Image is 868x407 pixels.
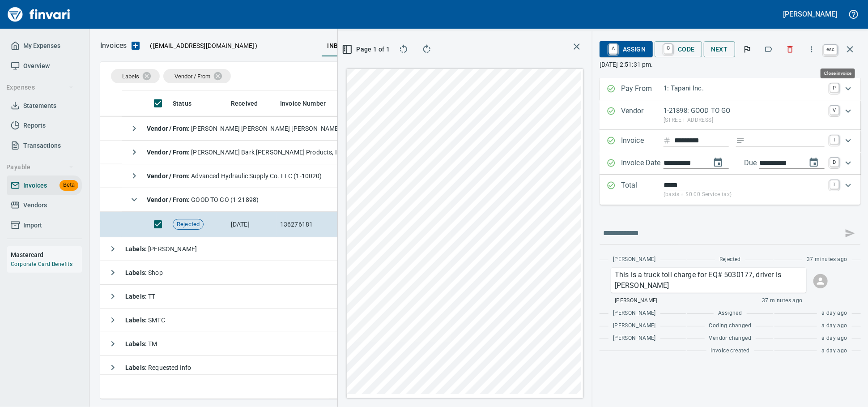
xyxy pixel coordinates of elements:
span: Page 1 of 1 [349,44,386,55]
button: AAssign [600,41,653,57]
span: [PERSON_NAME] [613,321,656,330]
span: Vendors [23,200,47,211]
a: Overview [7,56,82,76]
a: A [609,44,617,54]
button: Labels [759,39,779,59]
span: [PERSON_NAME] [613,334,656,343]
span: Next [711,44,728,55]
span: Invoice Number [280,98,326,109]
button: Expenses [3,79,77,96]
a: T [830,180,839,189]
button: Page 1 of 1 [345,41,389,57]
span: inbox [327,40,347,51]
p: Pay From [621,83,664,95]
span: Statements [23,100,56,111]
div: Expand [600,130,861,152]
span: 37 minutes ago [762,296,803,305]
a: I [830,135,839,144]
a: esc [824,45,837,55]
p: Invoice [621,135,664,147]
span: TT [125,293,156,300]
a: Vendors [7,195,82,215]
td: 136276181 [277,212,344,237]
span: a day ago [821,309,847,318]
span: Advanced Hydraulic Supply Co. LLC (1-10020) [147,172,322,180]
span: Vendor changed [709,334,752,343]
span: Overview [23,60,50,72]
span: [EMAIL_ADDRESS][DOMAIN_NAME] [152,41,255,50]
svg: Invoice number [664,135,671,146]
button: Flag [737,39,757,59]
span: Rejected [173,220,203,229]
span: Invoices [23,180,47,191]
p: [STREET_ADDRESS] [664,116,825,125]
a: Statements [7,96,82,116]
a: My Expenses [7,36,82,56]
strong: Vendor / From : [147,149,191,156]
a: Transactions [7,136,82,156]
strong: Labels : [125,317,148,324]
nav: breadcrumb [100,40,127,51]
strong: Labels : [125,293,148,300]
div: Click for options [611,268,806,293]
span: Expenses [6,82,74,93]
span: Shop [125,269,163,276]
svg: Invoice description [736,136,745,145]
strong: Labels : [125,245,148,253]
button: Discard [780,39,800,59]
p: Invoice Date [621,158,664,169]
button: Next [704,41,735,58]
span: This records your message into the invoice and notifies anyone mentioned [839,223,861,244]
div: Expand [600,100,861,130]
a: Corporate Card Benefits [11,261,72,267]
div: Labels [111,69,160,83]
a: V [830,106,839,115]
button: [PERSON_NAME] [781,7,839,21]
span: Assigned [718,309,742,318]
span: TM [125,340,157,347]
p: Due [744,158,787,168]
span: Labels [122,73,139,80]
span: Reports [23,120,46,131]
button: change due date [803,152,825,173]
strong: Labels : [125,269,148,276]
strong: Vendor / From : [147,196,191,203]
p: [DATE] 2:51:31 pm. [600,60,861,69]
p: Invoices [100,40,127,51]
div: Vendor / From [163,69,231,83]
span: Received [231,98,269,109]
button: More [802,39,821,59]
span: Status [173,98,203,109]
span: [PERSON_NAME] [613,255,656,264]
span: Vendor / From [174,73,210,80]
span: [PERSON_NAME] [615,296,658,305]
strong: Vendor / From : [147,172,191,180]
h5: [PERSON_NAME] [783,9,837,19]
td: [DATE] [227,212,277,237]
span: [PERSON_NAME] [PERSON_NAME] [PERSON_NAME] + Rigging (1-10699) [147,125,398,132]
strong: Vendor / From : [147,125,191,132]
span: Assign [607,42,646,57]
p: (basis + $0.00 Service tax) [664,190,825,199]
span: SMTC [125,317,165,324]
button: Payable [3,159,77,176]
img: Finvari [5,4,72,25]
div: Expand [600,175,861,205]
span: Requested Info [125,364,191,371]
a: D [830,158,839,167]
span: Import [23,220,42,231]
div: Expand [600,78,861,100]
p: 1-21898: GOOD TO GO [664,106,825,116]
span: Payable [6,162,74,173]
span: Coding changed [709,321,752,330]
span: Status [173,98,191,109]
a: P [830,83,839,92]
a: Import [7,215,82,236]
p: Total [621,180,664,199]
span: [PERSON_NAME] [613,309,656,318]
span: a day ago [821,321,847,330]
strong: Labels : [125,364,148,371]
span: Received [231,98,258,109]
span: Invoice Number [280,98,337,109]
span: a day ago [821,334,847,343]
